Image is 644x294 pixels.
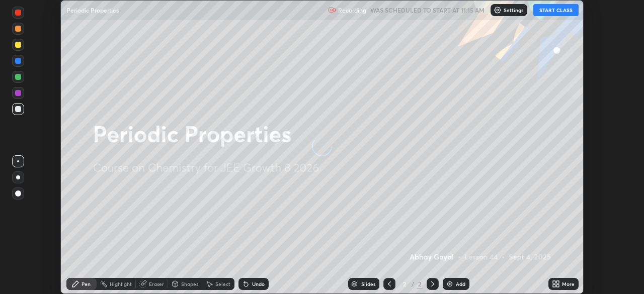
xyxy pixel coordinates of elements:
div: / [412,281,415,287]
div: 2 [399,281,410,287]
div: Pen [82,281,91,286]
img: class-settings-icons [494,6,502,14]
div: 2 [417,279,423,288]
p: Recording [338,7,366,14]
div: Highlight [110,281,132,286]
img: add-slide-button [446,280,454,288]
div: Slides [361,281,375,286]
button: START CLASS [533,4,579,16]
div: Undo [252,281,265,286]
h5: WAS SCHEDULED TO START AT 11:15 AM [370,6,485,15]
p: Settings [504,8,523,13]
div: Select [215,281,230,286]
img: recording.375f2c34.svg [328,6,336,14]
p: Periodic Properties [66,6,119,14]
div: Eraser [149,281,164,286]
div: Add [456,281,465,286]
div: More [562,281,575,286]
div: Shapes [181,281,198,286]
